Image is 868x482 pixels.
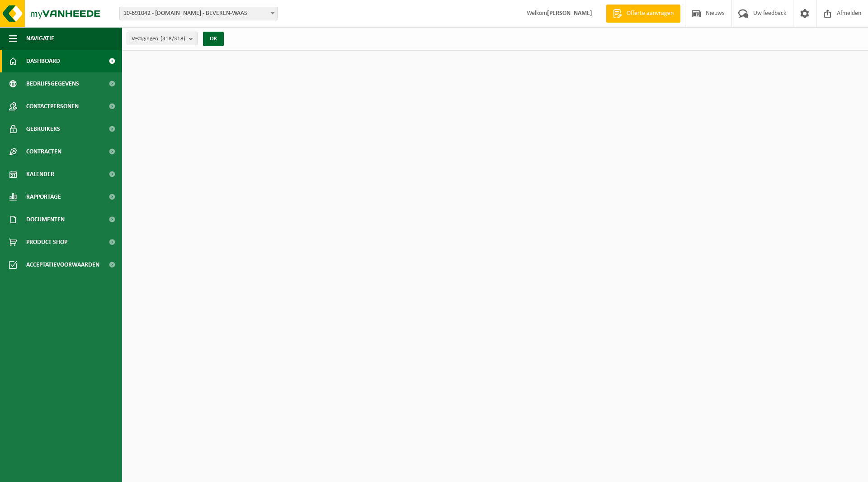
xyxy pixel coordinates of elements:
[26,186,61,208] span: Rapportage
[26,253,99,276] span: Acceptatievoorwaarden
[119,7,278,20] span: 10-691042 - LAMMERTYN.NET - BEVEREN-WAAS
[26,95,79,118] span: Contactpersonen
[26,140,61,163] span: Contracten
[26,118,60,140] span: Gebruikers
[26,208,65,231] span: Documenten
[160,36,185,42] count: (318/318)
[624,9,676,18] span: Offerte aanvragen
[203,32,224,46] button: OK
[132,32,185,46] span: Vestigingen
[26,27,54,50] span: Navigatie
[120,7,277,20] span: 10-691042 - LAMMERTYN.NET - BEVEREN-WAAS
[606,5,680,23] a: Offerte aanvragen
[127,32,198,45] button: Vestigingen(318/318)
[26,72,79,95] span: Bedrijfsgegevens
[26,50,60,72] span: Dashboard
[26,163,54,186] span: Kalender
[26,231,67,253] span: Product Shop
[547,10,592,17] strong: [PERSON_NAME]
